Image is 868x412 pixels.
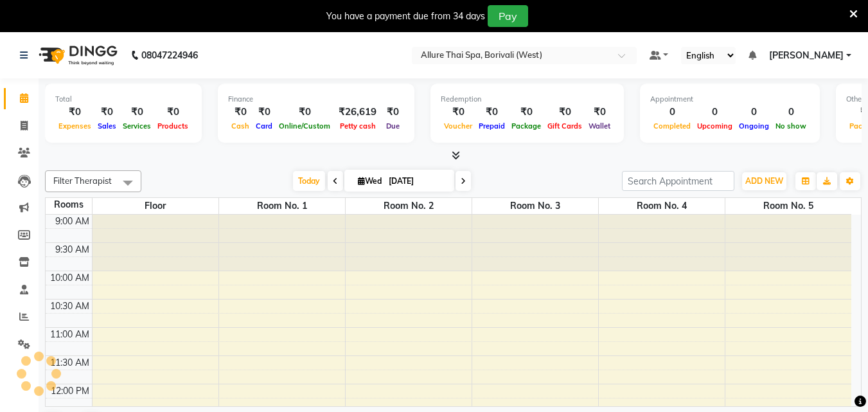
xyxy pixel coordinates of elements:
[252,121,276,130] span: Card
[154,105,191,120] div: ₹0
[53,243,92,256] div: 9:30 AM
[441,94,614,105] div: Redemption
[725,198,852,214] span: Room No. 5
[382,105,404,120] div: ₹0
[219,198,345,214] span: Room No. 1
[441,121,475,130] span: Voucher
[94,105,120,120] div: ₹0
[228,94,404,105] div: Finance
[599,198,725,214] span: Room No. 4
[355,176,385,186] span: Wed
[736,105,772,120] div: 0
[544,105,585,120] div: ₹0
[55,94,191,105] div: Total
[650,121,694,130] span: Completed
[333,105,382,120] div: ₹26,619
[326,10,485,23] div: You have a payment due from 34 days
[346,198,472,214] span: Room No. 2
[120,105,154,120] div: ₹0
[33,37,121,73] img: logo
[48,328,92,341] div: 11:00 AM
[276,105,333,120] div: ₹0
[385,172,449,191] input: 2025-09-03
[48,384,92,398] div: 12:00 PM
[228,121,252,130] span: Cash
[736,121,772,130] span: Ongoing
[472,198,598,214] span: Room No. 3
[252,105,276,120] div: ₹0
[544,121,585,130] span: Gift Cards
[53,175,112,186] span: Filter Therapist
[650,94,810,105] div: Appointment
[46,198,92,211] div: Rooms
[585,105,614,120] div: ₹0
[293,171,325,191] span: Today
[650,105,694,120] div: 0
[276,121,333,130] span: Online/Custom
[488,5,528,27] button: Pay
[475,105,508,120] div: ₹0
[772,105,810,120] div: 0
[475,121,508,130] span: Prepaid
[742,172,786,190] button: ADD NEW
[48,271,92,285] div: 10:00 AM
[694,105,736,120] div: 0
[55,121,94,130] span: Expenses
[622,171,734,191] input: Search Appointment
[48,356,92,370] div: 11:30 AM
[120,121,154,130] span: Services
[772,121,810,130] span: No show
[94,121,120,130] span: Sales
[53,215,92,228] div: 9:00 AM
[585,121,614,130] span: Wallet
[48,300,92,313] div: 10:30 AM
[508,105,544,120] div: ₹0
[769,49,844,62] span: [PERSON_NAME]
[694,121,736,130] span: Upcoming
[141,37,198,73] b: 08047224946
[93,198,218,214] span: Floor
[337,121,379,130] span: Petty cash
[441,105,475,120] div: ₹0
[55,105,94,120] div: ₹0
[228,105,252,120] div: ₹0
[383,121,403,130] span: Due
[508,121,544,130] span: Package
[745,176,783,186] span: ADD NEW
[154,121,191,130] span: Products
